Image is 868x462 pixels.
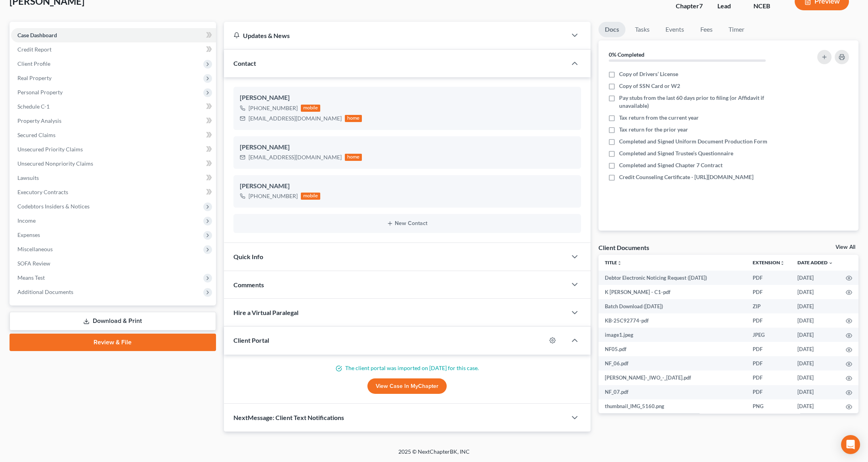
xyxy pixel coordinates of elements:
[17,274,45,281] span: Means Test
[598,342,746,356] td: NF05.pdf
[17,117,61,124] span: Property Analysis
[233,253,263,260] span: Quick Info
[753,2,782,11] div: NCEB
[699,2,703,10] span: 7
[598,385,746,399] td: NF_07.pdf
[746,399,791,414] td: PNG
[240,93,575,103] div: [PERSON_NAME]
[17,60,50,67] span: Client Profile
[780,261,785,265] i: unfold_more
[659,22,690,37] a: Events
[240,220,575,227] button: New Contact
[791,356,839,370] td: [DATE]
[791,285,839,299] td: [DATE]
[11,114,216,128] a: Property Analysis
[17,189,68,195] span: Executory Contracts
[694,22,719,37] a: Fees
[791,342,839,356] td: [DATE]
[746,299,791,313] td: ZIP
[791,370,839,385] td: [DATE]
[17,103,50,110] span: Schedule C-1
[17,89,63,95] span: Personal Property
[598,299,746,313] td: Batch Download ([DATE])
[17,217,36,224] span: Income
[17,32,57,38] span: Case Dashboard
[11,128,216,142] a: Secured Claims
[791,299,839,313] td: [DATE]
[11,171,216,185] a: Lawsuits
[598,22,625,37] a: Docs
[11,142,216,157] a: Unsecured Priority Claims
[233,31,558,40] div: Updates & News
[746,385,791,399] td: PDF
[619,114,699,122] span: Tax return from the current year
[301,105,321,112] div: mobile
[617,261,622,265] i: unfold_more
[598,356,746,370] td: NF_06.pdf
[746,342,791,356] td: PDF
[17,231,40,238] span: Expenses
[717,2,741,11] div: Lead
[17,174,39,181] span: Lawsuits
[11,42,216,57] a: Credit Report
[11,99,216,114] a: Schedule C-1
[17,260,50,267] span: SOFA Review
[746,271,791,285] td: PDF
[233,309,298,316] span: Hire a Virtual Paralegal
[746,370,791,385] td: PDF
[233,414,344,421] span: NextMessage: Client Text Notifications
[301,193,321,200] div: mobile
[746,356,791,370] td: PDF
[11,256,216,271] a: SOFA Review
[791,328,839,342] td: [DATE]
[208,448,660,462] div: 2025 © NextChapterBK, INC
[249,153,342,161] div: [EMAIL_ADDRESS][DOMAIN_NAME]
[17,288,73,295] span: Additional Documents
[619,161,723,169] span: Completed and Signed Chapter 7 Contract
[619,70,678,78] span: Copy of Drivers’ License
[753,260,785,265] a: Extensionunfold_more
[233,336,269,344] span: Client Portal
[233,281,264,288] span: Comments
[240,143,575,152] div: [PERSON_NAME]
[598,399,746,414] td: thumbnail_IMG_5160.png
[17,146,83,153] span: Unsecured Priority Claims
[609,51,644,58] strong: 0% Completed
[746,285,791,299] td: PDF
[367,378,447,394] a: View Case in MyChapter
[629,22,656,37] a: Tasks
[605,260,622,265] a: Titleunfold_more
[619,173,753,181] span: Credit Counseling Certificate - [URL][DOMAIN_NAME]
[791,399,839,414] td: [DATE]
[17,74,52,81] span: Real Property
[240,181,575,191] div: [PERSON_NAME]
[598,285,746,299] td: K [PERSON_NAME] - C1-pdf
[676,2,705,11] div: Chapter
[11,185,216,199] a: Executory Contracts
[249,115,342,122] div: [EMAIL_ADDRESS][DOMAIN_NAME]
[841,435,860,454] div: Open Intercom Messenger
[345,115,362,122] div: home
[828,261,833,265] i: expand_more
[598,370,746,385] td: [PERSON_NAME]-_IWO_-_[DATE].pdf
[233,59,256,67] span: Contact
[345,154,362,161] div: home
[17,132,55,138] span: Secured Claims
[619,82,680,90] span: Copy of SSN Card or W2
[598,243,649,252] div: Client Documents
[17,203,90,210] span: Codebtors Insiders & Notices
[17,46,52,53] span: Credit Report
[619,137,767,145] span: Completed and Signed Uniform Document Production Form
[797,260,833,265] a: Date Added expand_more
[791,313,839,328] td: [DATE]
[619,149,733,157] span: Completed and Signed Trustee’s Questionnaire
[249,104,298,112] div: [PHONE_NUMBER]
[746,328,791,342] td: JPEG
[746,313,791,328] td: PDF
[11,28,216,42] a: Case Dashboard
[17,246,53,252] span: Miscellaneous
[233,364,581,372] p: The client portal was imported on [DATE] for this case.
[10,312,216,330] a: Download & Print
[598,313,746,328] td: KB-25C92774-pdf
[619,94,787,110] span: Pay stubs from the last 60 days prior to filing (or Affidavit if unavailable)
